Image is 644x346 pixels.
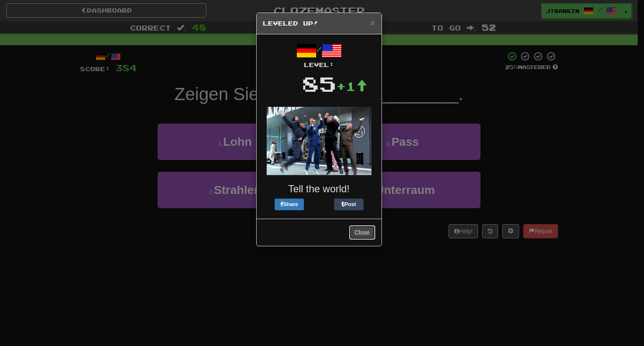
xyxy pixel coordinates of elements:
h3: Tell the world! [263,183,375,194]
button: Close [349,225,375,240]
div: Level: [263,61,375,69]
img: anchorman-0f45bd94e4bc77b3e4009f63bd0ea52a2253b4c1438f2773e23d74ae24afd04f.gif [267,107,371,175]
iframe: X Post Button [304,199,334,210]
div: +1 [336,78,367,95]
span: × [370,18,375,28]
div: / [263,41,375,69]
div: 85 [302,69,336,98]
button: Post [334,199,364,210]
h5: Leveled Up! [263,19,375,28]
button: Close [370,18,375,27]
button: Share [275,199,304,210]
